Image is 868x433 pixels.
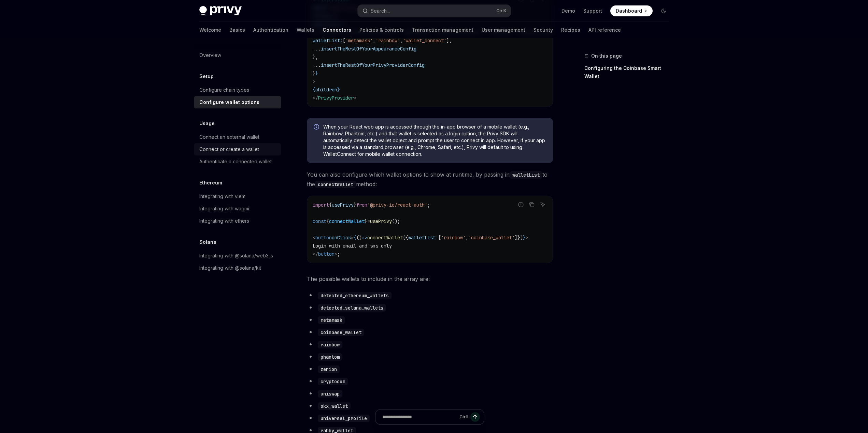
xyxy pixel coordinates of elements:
span: button [315,235,332,241]
span: ]}) [515,235,523,241]
input: Ask a question... [382,409,457,424]
code: phantom [318,353,342,361]
div: Configure wallet options [199,98,259,106]
span: from [356,202,367,208]
span: = [367,218,370,224]
code: connectWallet [315,181,356,188]
span: ], [446,38,452,44]
div: Connect an external wallet [199,133,259,141]
h5: Usage [199,119,215,128]
span: You can also configure which wallet options to show at runtime, by passing in to the method: [307,170,553,189]
svg: Info [314,124,321,131]
span: , [466,235,468,241]
div: Integrating with @solana/kit [199,264,261,272]
div: Overview [199,51,221,59]
div: Integrating with wagmi [199,205,249,213]
span: 'coinbase_wallet' [468,235,515,241]
a: Configure wallet options [194,96,281,108]
span: ; [427,202,430,208]
a: Integrating with viem [194,190,281,203]
span: The possible wallets to include in the array are: [307,274,553,284]
div: Search... [371,7,390,15]
span: insertTheRestOfYourPrivyProviderConfig [321,62,425,68]
span: ({ [403,235,408,241]
h5: Solana [199,238,216,246]
span: children [315,87,337,93]
span: { [313,87,315,93]
a: Integrating with @solana/kit [194,262,281,274]
span: [ [343,38,345,44]
a: Demo [561,8,575,14]
button: Send message [470,412,480,422]
a: Overview [194,49,281,61]
span: } [315,70,318,76]
a: Integrating with wagmi [194,203,281,215]
a: Connectors [323,22,351,38]
span: </ [313,95,318,101]
span: Dashboard [616,8,642,14]
span: insertTheRestOfYourAppearanceConfig [321,46,416,52]
span: Login with email and sms only [313,243,392,249]
span: ... [313,46,321,52]
button: Toggle dark mode [658,5,669,16]
span: => [362,235,367,241]
code: detected_solana_wallets [318,304,386,312]
span: } [337,87,340,93]
span: , [373,38,375,44]
span: > [313,78,315,85]
a: Configuring the Coinbase Smart Wallet [584,63,674,82]
span: import [313,202,329,208]
code: walletList [510,171,542,179]
span: }, [313,54,318,60]
span: usePrivy [370,218,392,224]
button: Ask AI [538,200,547,209]
a: API reference [588,22,621,38]
a: Recipes [561,22,580,38]
span: [ [438,235,441,241]
span: () [356,235,362,241]
span: } [523,235,526,241]
a: Policies & controls [359,22,404,38]
span: const [313,218,326,224]
div: Authenticate a connected wallet [199,158,272,166]
span: { [329,202,332,208]
a: Transaction management [412,22,473,38]
span: connectWallet [329,218,365,224]
span: (); [392,218,400,224]
a: Support [583,8,602,14]
code: cryptocom [318,378,348,385]
span: > [354,95,356,101]
a: User management [482,22,525,38]
code: coinbase_wallet [318,329,364,336]
a: Welcome [199,22,221,38]
span: PrivyProvider [318,95,354,101]
span: > [335,251,337,257]
a: Security [533,22,553,38]
span: usePrivy [332,202,354,208]
div: Integrating with @solana/web3.js [199,252,273,260]
span: } [354,202,356,208]
button: Report incorrect code [516,200,525,209]
a: Dashboard [610,5,653,16]
span: { [354,235,356,241]
img: dark logo [199,6,242,16]
span: walletList: [408,235,438,241]
span: Ctrl K [496,8,507,14]
span: walletList: [313,38,343,44]
span: '@privy-io/react-auth' [367,202,427,208]
span: 'wallet_connect' [403,38,446,44]
span: { [326,218,329,224]
span: ... [313,62,321,68]
code: metamask [318,316,345,324]
span: On this page [591,52,622,60]
code: zerion [318,365,340,373]
div: Integrating with viem [199,192,245,200]
code: uniswap [318,390,342,398]
a: Connect or create a wallet [194,143,281,155]
span: 'rainbow' [375,38,400,44]
div: Integrating with ethers [199,217,249,225]
h5: Ethereum [199,179,222,187]
a: Wallets [297,22,314,38]
a: Basics [229,22,245,38]
span: 'rainbow' [441,235,466,241]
